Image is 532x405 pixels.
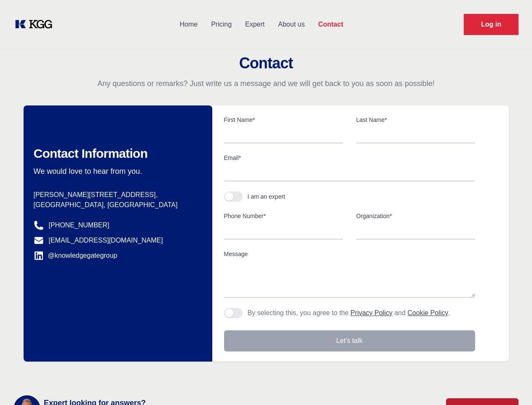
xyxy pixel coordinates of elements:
a: About us [271,13,311,35]
label: Organization* [356,212,475,220]
a: [EMAIL_ADDRESS][DOMAIN_NAME] [49,235,163,246]
a: [PHONE_NUMBER] [49,220,110,230]
a: KOL Knowledge Platform: Talk to Key External Experts (KEE) [13,18,59,31]
a: Request Demo [464,14,519,35]
label: Phone Number* [224,212,343,220]
p: We would love to hear from you. [34,166,199,176]
a: Privacy Policy [350,309,393,316]
a: Expert [238,13,271,35]
p: [PERSON_NAME][STREET_ADDRESS], [34,190,199,200]
p: Any questions or remarks? Just write us a message and we will get back to you as soon as possible! [10,78,522,89]
p: [GEOGRAPHIC_DATA], [GEOGRAPHIC_DATA] [34,200,199,210]
a: Home [173,13,204,35]
label: Last Name* [356,116,475,124]
a: Contact [311,13,350,35]
a: @knowledgegategroup [34,251,118,261]
h2: Contact Information [34,146,199,161]
button: Let's talk [224,330,475,351]
a: Pricing [204,13,238,35]
h2: Contact [10,55,522,72]
p: By selecting this, you agree to the and . [248,308,450,318]
label: Message [224,250,475,258]
a: Cookie Policy [407,309,448,316]
label: First Name* [224,116,343,124]
label: Email* [224,154,475,162]
iframe: Chat Widget [490,364,532,405]
div: I am an expert [248,192,286,201]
